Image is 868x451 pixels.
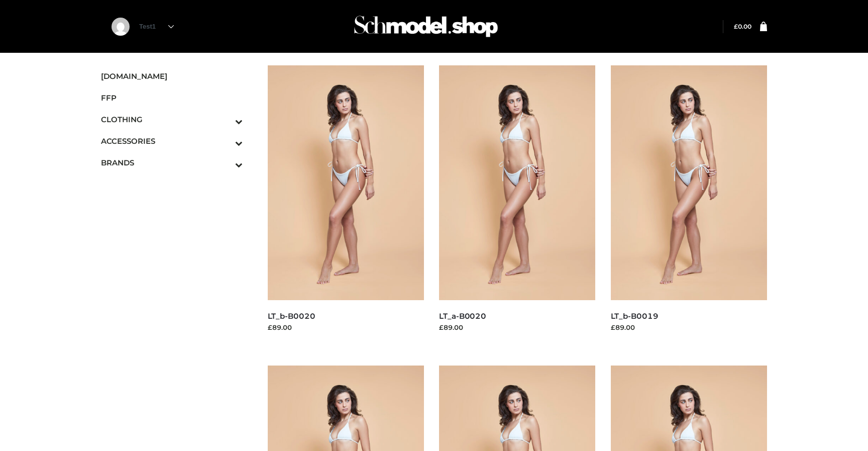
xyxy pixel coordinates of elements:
[207,109,243,130] button: Toggle Submenu
[611,322,768,332] div: £89.00
[611,311,659,321] a: LT_b-B0019
[101,135,243,147] span: ACCESSORIES
[207,152,243,173] button: Toggle Submenu
[139,23,174,30] a: Test1
[611,334,648,342] a: Read more
[268,311,315,321] a: LT_b-B0020
[734,23,751,30] a: £0.00
[351,7,501,46] img: Schmodel Admin 964
[734,23,751,30] bdi: 0.00
[101,114,243,125] span: CLOTHING
[101,87,243,109] a: FFP
[439,322,596,332] div: £89.00
[268,334,305,342] a: Read more
[439,311,486,321] a: LT_a-B0020
[101,65,243,87] a: [DOMAIN_NAME]
[439,334,476,342] a: Read more
[734,23,738,30] span: £
[101,70,243,82] span: [DOMAIN_NAME]
[268,322,424,332] div: £89.00
[101,152,243,173] a: BRANDSToggle Submenu
[207,130,243,152] button: Toggle Submenu
[101,109,243,130] a: CLOTHINGToggle Submenu
[101,157,243,168] span: BRANDS
[101,130,243,152] a: ACCESSORIESToggle Submenu
[101,92,243,104] span: FFP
